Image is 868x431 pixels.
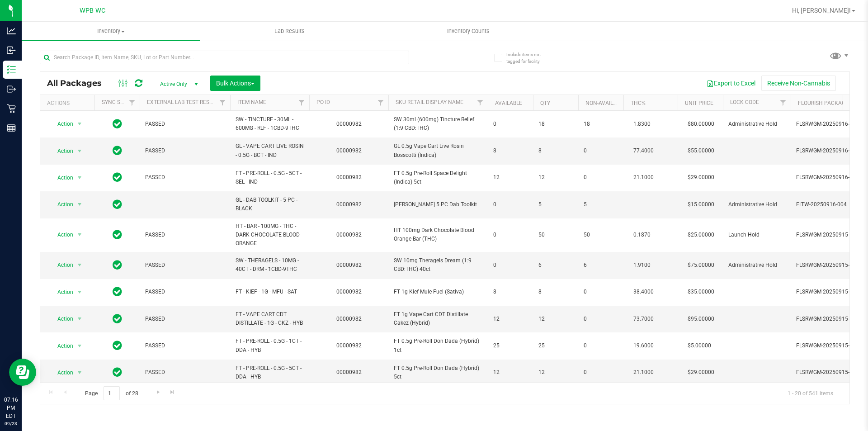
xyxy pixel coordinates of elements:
span: 0 [493,261,528,270]
span: 1.9100 [629,259,655,272]
span: $29.00000 [683,366,719,379]
iframe: Resource center [9,359,36,386]
span: 0 [584,368,618,377]
span: 0 [584,173,618,182]
span: PASSED [145,368,225,377]
div: Actions [47,100,91,106]
span: Administrative Hold [728,200,785,209]
span: $25.00000 [683,228,719,242]
button: Bulk Actions [210,76,260,91]
a: Flourish Package ID [798,100,855,106]
span: Action [49,171,74,184]
span: $55.00000 [683,144,719,157]
p: 07:16 PM EDT [4,396,18,420]
span: 19.6000 [629,339,658,352]
a: Sku Retail Display Name [396,99,463,105]
p: 09/23 [4,420,18,427]
span: $35.00000 [683,285,719,298]
span: GL 0.5g Vape Cart Live Rosin Bosscotti (Indica) [394,142,482,159]
span: 25 [493,341,528,350]
span: 0 [584,147,618,155]
span: Action [49,228,74,241]
span: In Sync [113,259,122,271]
span: 73.7000 [629,313,658,326]
span: 50 [538,231,573,239]
a: Filter [373,95,388,110]
span: $5.00000 [683,339,716,352]
span: In Sync [113,313,122,325]
a: 00000982 [336,342,362,349]
span: select [74,366,85,379]
a: Filter [294,95,309,110]
a: Go to the last page [166,386,179,398]
span: 12 [538,368,573,377]
a: 00000982 [336,147,362,154]
span: 8 [493,147,528,155]
inline-svg: Inventory [7,65,16,74]
a: Sync Status [102,99,137,105]
span: Page of 28 [77,386,146,400]
inline-svg: Analytics [7,26,16,35]
span: 8 [538,288,573,296]
a: Filter [215,95,230,110]
span: Lab Results [262,27,317,35]
span: FT 0.5g Pre-Roll Don Dada (Hybrid) 1ct [394,337,482,354]
span: 12 [493,315,528,323]
span: 18 [584,120,618,128]
span: select [74,118,85,130]
inline-svg: Reports [7,123,16,133]
a: External Lab Test Result [147,99,218,105]
span: 0 [493,120,528,128]
span: FT 1g Vape Cart CDT Distillate Cakez (Hybrid) [394,310,482,327]
span: PASSED [145,261,225,270]
span: All Packages [47,78,111,88]
span: FT - PRE-ROLL - 0.5G - 5CT - SEL - IND [236,169,304,186]
inline-svg: Outbound [7,85,16,94]
span: FT 0.5g Pre-Roll Space Delight (Indica) 5ct [394,169,482,186]
a: 00000982 [336,316,362,322]
span: select [74,198,85,211]
a: 00000982 [336,174,362,180]
button: Export to Excel [701,76,761,91]
span: 5 [584,200,618,209]
span: Action [49,198,74,211]
a: Inventory Counts [379,22,557,41]
a: PO ID [316,99,330,105]
span: PASSED [145,120,225,128]
a: 00000982 [336,121,362,127]
span: select [74,171,85,184]
span: In Sync [113,198,122,211]
span: select [74,286,85,298]
inline-svg: Retail [7,104,16,113]
span: PASSED [145,147,225,155]
span: In Sync [113,366,122,379]
span: 8 [538,147,573,155]
span: SW - TINCTURE - 30ML - 600MG - RLF - 1CBD-9THC [236,115,304,133]
span: 0 [493,231,528,239]
span: 1.8300 [629,118,655,131]
span: FT - VAPE CART CDT DISTILLATE - 1G - CKZ - HYB [236,310,304,327]
span: 0 [584,341,618,350]
span: Action [49,313,74,325]
inline-svg: Inbound [7,46,16,55]
a: Inventory [22,22,200,41]
span: FT 0.5g Pre-Roll Don Dada (Hybrid) 5ct [394,364,482,381]
span: 21.1000 [629,366,658,379]
span: PASSED [145,231,225,239]
span: HT - BAR - 100MG - THC - DARK CHOCOLATE BLOOD ORANGE [236,222,304,248]
span: 0 [584,288,618,296]
input: Search Package ID, Item Name, SKU, Lot or Part Number... [40,51,409,64]
a: THC% [631,100,646,106]
button: Receive Non-Cannabis [761,76,836,91]
span: Administrative Hold [728,261,785,270]
span: 25 [538,341,573,350]
span: Administrative Hold [728,120,785,128]
span: FT - PRE-ROLL - 0.5G - 5CT - DDA - HYB [236,364,304,381]
span: PASSED [145,315,225,323]
span: [PERSON_NAME] 5 PC Dab Toolkit [394,200,482,209]
span: select [74,313,85,325]
span: SW 10mg Theragels Dream (1:9 CBD:THC) 40ct [394,256,482,274]
span: Include items not tagged for facility [506,51,552,65]
span: Action [49,340,74,352]
a: 00000982 [336,232,362,238]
